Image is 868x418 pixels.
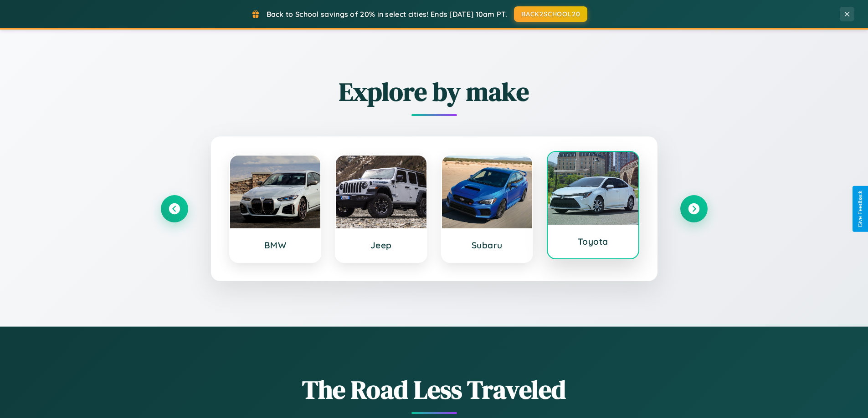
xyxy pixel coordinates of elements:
h3: Toyota [557,236,629,247]
h2: Explore by make [161,74,708,109]
h3: BMW [239,240,312,251]
h1: The Road Less Traveled [161,372,708,407]
div: Give Feedback [857,191,863,227]
span: Back to School savings of 20% in select cities! Ends [DATE] 10am PT. [267,10,507,19]
h3: Subaru [451,240,524,251]
h3: Jeep [345,240,417,251]
button: BACK2SCHOOL20 [514,6,587,22]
